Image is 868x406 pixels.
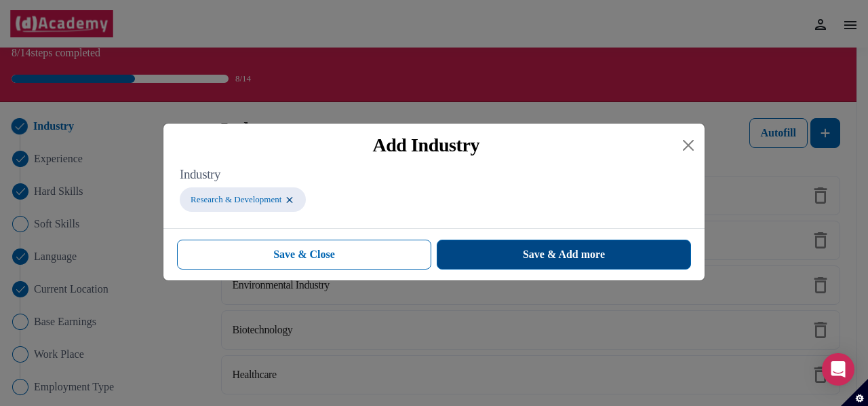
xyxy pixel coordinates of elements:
[523,246,605,263] span: Save & Add more
[174,134,677,156] div: Add Industry
[273,246,335,263] span: Save & Close
[177,240,431,270] button: Save & Close
[841,379,868,406] button: Set cookie preferences
[437,240,691,270] button: Save & Add more
[180,167,688,182] label: Industry
[191,193,281,206] label: Research & Development
[822,353,854,386] div: Open Intercom Messenger
[284,194,295,206] img: ...
[677,134,699,156] button: Close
